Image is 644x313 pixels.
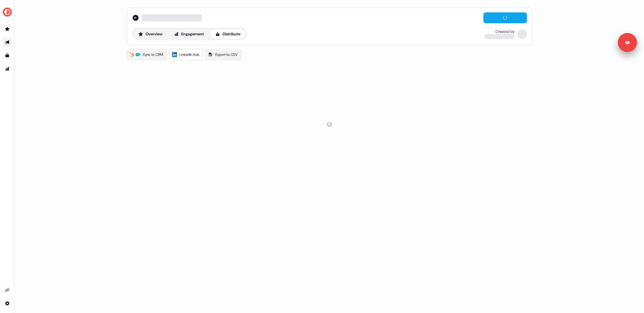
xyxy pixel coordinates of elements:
a: Go to outbound experience [2,37,12,47]
a: Go to prospects [2,24,12,34]
a: Go to templates [2,51,12,60]
span: LinkedIn Ads [179,52,199,58]
a: Export to CSV [205,49,242,60]
button: Engagement [169,29,209,39]
button: Overview [133,29,168,39]
a: Go to attribution [2,64,12,74]
div: Created by [495,29,515,34]
span: Export to CSV [215,52,238,58]
a: Sync to CRM [127,49,167,60]
a: LinkedIn Ads [169,49,203,60]
span: Sync to CRM [143,52,163,58]
button: Distribute [210,29,245,39]
a: Go to integrations [2,285,12,295]
a: Go to integrations [2,299,12,308]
